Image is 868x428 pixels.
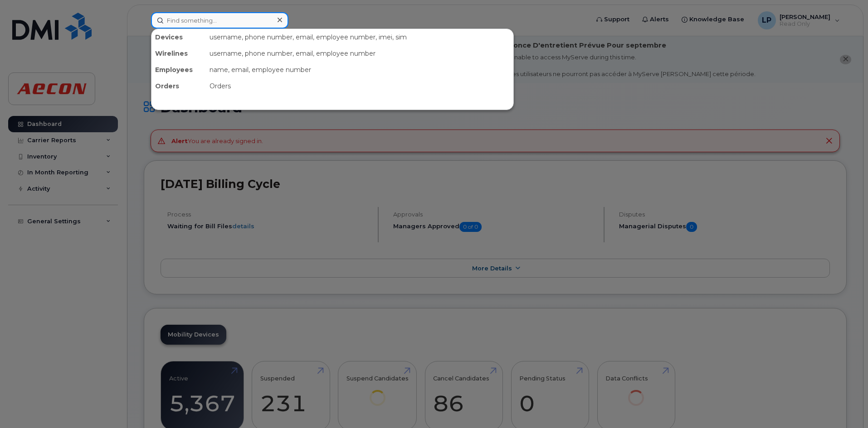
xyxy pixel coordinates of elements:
div: Orders [206,78,513,94]
div: Wirelines [151,45,206,62]
div: Employees [151,62,206,78]
div: name, email, employee number [206,62,513,78]
div: Devices [151,29,206,45]
div: username, phone number, email, employee number, imei, sim [206,29,513,45]
div: Orders [151,78,206,94]
div: username, phone number, email, employee number [206,45,513,62]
